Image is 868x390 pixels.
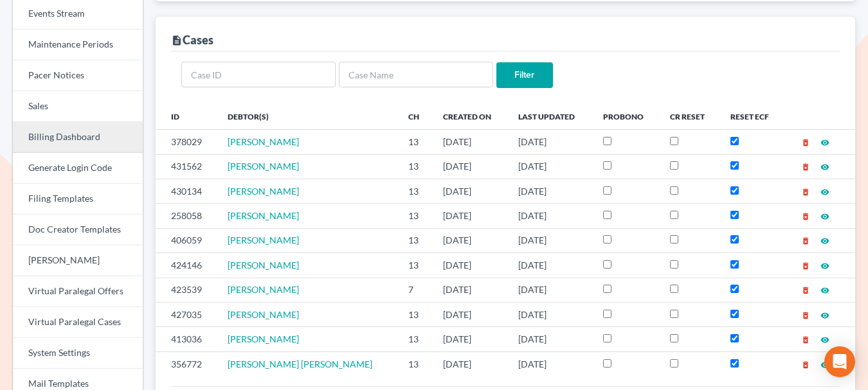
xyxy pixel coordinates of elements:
[433,154,508,179] td: [DATE]
[398,228,433,253] td: 13
[801,161,810,172] a: delete_forever
[508,302,592,326] td: [DATE]
[217,103,398,129] th: Debtor(s)
[820,335,829,344] i: visibility
[398,154,433,179] td: 13
[13,60,143,91] a: Pacer Notices
[433,278,508,302] td: [DATE]
[228,235,299,245] a: [PERSON_NAME]
[801,236,810,245] i: delete_forever
[496,62,553,88] input: Filter
[171,32,213,48] div: Cases
[593,103,660,129] th: ProBono
[433,179,508,203] td: [DATE]
[801,138,810,147] i: delete_forever
[156,278,217,302] td: 423539
[398,327,433,351] td: 13
[820,188,829,197] i: visibility
[228,161,299,172] a: [PERSON_NAME]
[801,309,810,320] a: delete_forever
[801,261,810,270] i: delete_forever
[820,210,829,221] a: visibility
[820,236,829,245] i: visibility
[801,311,810,320] i: delete_forever
[801,286,810,295] i: delete_forever
[13,276,143,307] a: Virtual Paralegal Offers
[433,327,508,351] td: [DATE]
[820,360,829,369] i: visibility
[156,103,217,129] th: ID
[156,179,217,203] td: 430134
[801,333,810,344] a: delete_forever
[228,136,299,147] a: [PERSON_NAME]
[398,103,433,129] th: Ch
[228,210,299,221] a: [PERSON_NAME]
[820,261,829,270] i: visibility
[228,359,372,369] a: [PERSON_NAME] [PERSON_NAME]
[801,359,810,369] a: delete_forever
[824,346,855,377] div: Open Intercom Messenger
[398,302,433,326] td: 13
[801,136,810,147] a: delete_forever
[801,163,810,172] i: delete_forever
[156,228,217,253] td: 406059
[820,309,829,320] a: visibility
[820,136,829,147] a: visibility
[228,284,299,295] a: [PERSON_NAME]
[508,351,592,376] td: [DATE]
[228,309,299,320] span: [PERSON_NAME]
[820,138,829,147] i: visibility
[801,284,810,295] a: delete_forever
[508,228,592,253] td: [DATE]
[13,245,143,276] a: [PERSON_NAME]
[720,103,785,129] th: Reset ECF
[13,91,143,122] a: Sales
[820,260,829,270] a: visibility
[433,204,508,228] td: [DATE]
[801,188,810,197] i: delete_forever
[156,130,217,154] td: 378029
[398,130,433,154] td: 13
[398,253,433,278] td: 13
[398,278,433,302] td: 7
[508,179,592,203] td: [DATE]
[156,204,217,228] td: 258058
[801,235,810,245] a: delete_forever
[13,338,143,369] a: System Settings
[13,215,143,245] a: Doc Creator Templates
[508,278,592,302] td: [DATE]
[433,351,508,376] td: [DATE]
[508,327,592,351] td: [DATE]
[228,333,299,344] a: [PERSON_NAME]
[801,210,810,221] a: delete_forever
[13,30,143,60] a: Maintenance Periods
[156,327,217,351] td: 413036
[433,302,508,326] td: [DATE]
[156,154,217,179] td: 431562
[508,103,592,129] th: Last Updated
[820,333,829,344] a: visibility
[508,253,592,278] td: [DATE]
[433,228,508,253] td: [DATE]
[660,103,720,129] th: CR Reset
[13,153,143,184] a: Generate Login Code
[433,130,508,154] td: [DATE]
[820,286,829,295] i: visibility
[508,204,592,228] td: [DATE]
[820,359,829,369] a: visibility
[820,186,829,197] a: visibility
[398,179,433,203] td: 13
[801,186,810,197] a: delete_forever
[820,235,829,245] a: visibility
[801,360,810,369] i: delete_forever
[801,260,810,270] a: delete_forever
[433,103,508,129] th: Created On
[156,253,217,278] td: 424146
[171,35,183,46] i: description
[801,212,810,221] i: delete_forever
[228,186,299,197] a: [PERSON_NAME]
